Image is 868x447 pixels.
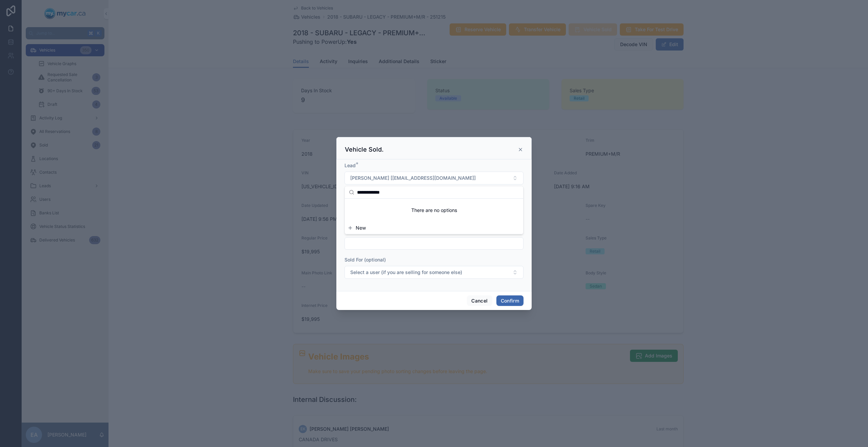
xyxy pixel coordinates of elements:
button: Select Button [344,172,524,184]
button: Select Button [344,266,524,279]
span: Select a user (if you are selling for someone else) [350,269,462,276]
h3: Vehicle Sold. [345,145,383,154]
span: [PERSON_NAME] [[EMAIL_ADDRESS][DOMAIN_NAME]] [350,175,476,181]
button: Cancel [467,295,492,306]
button: New [348,225,520,231]
div: There are no options [345,199,523,222]
span: Sold For (optional) [344,257,386,263]
span: New [356,225,366,231]
button: Confirm [496,295,524,306]
div: Suggestions [345,199,523,222]
span: Lead [344,162,356,168]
